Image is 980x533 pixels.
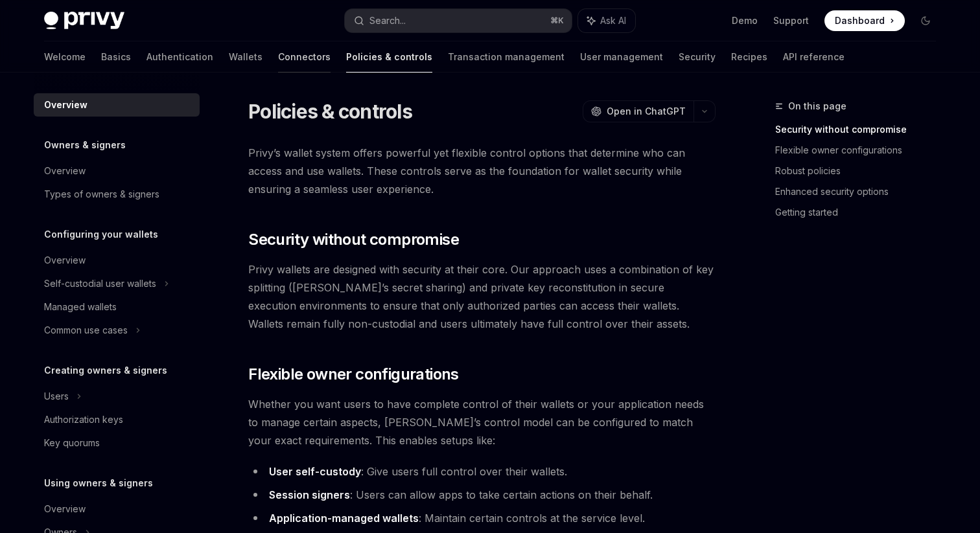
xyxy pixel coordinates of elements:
[146,41,213,73] a: Authentication
[773,14,809,27] a: Support
[101,41,131,73] a: Basics
[248,229,459,250] span: Security without compromise
[229,41,262,73] a: Wallets
[731,41,767,73] a: Recipes
[775,202,946,223] a: Getting started
[583,100,694,122] button: Open in ChatGPT
[248,260,716,333] span: Privy wallets are designed with security at their core. Our approach uses a combination of key sp...
[44,435,100,451] div: Key quorums
[34,497,200,521] a: Overview
[248,395,716,449] span: Whether you want users to have complete control of their wallets or your application needs to man...
[34,183,200,206] a: Types of owners & signers
[44,323,128,338] div: Common use cases
[269,488,350,501] strong: Session signers
[269,512,419,525] strong: Application-managed wallets
[44,363,167,378] h5: Creating owners & signers
[600,14,626,27] span: Ask AI
[448,41,565,73] a: Transaction management
[44,412,123,427] div: Authorization keys
[248,364,459,385] span: Flexible owner configurations
[44,475,153,491] h5: Using owners & signers
[607,105,686,118] span: Open in ChatGPT
[34,408,200,431] a: Authorization keys
[732,14,758,27] a: Demo
[248,509,716,527] li: : Maintain certain controls at the service level.
[44,253,86,268] div: Overview
[775,119,946,140] a: Security without compromise
[248,462,716,481] li: : Give users full control over their wallets.
[775,161,946,181] a: Robust policies
[34,431,200,455] a: Key quorums
[44,137,126,153] h5: Owners & signers
[248,144,716,198] span: Privy’s wallet system offers powerful yet flexible control options that determine who can access ...
[44,389,69,404] div: Users
[679,41,716,73] a: Security
[783,41,845,73] a: API reference
[915,10,936,31] button: Toggle dark mode
[34,93,200,117] a: Overview
[44,299,117,315] div: Managed wallets
[44,276,156,291] div: Self-custodial user wallets
[44,501,86,517] div: Overview
[44,163,86,179] div: Overview
[34,249,200,272] a: Overview
[580,41,663,73] a: User management
[44,227,158,242] h5: Configuring your wallets
[369,13,406,28] div: Search...
[44,41,86,73] a: Welcome
[44,97,87,113] div: Overview
[578,9,635,32] button: Ask AI
[824,10,905,31] a: Dashboard
[34,295,200,319] a: Managed wallets
[345,9,572,32] button: Search...⌘K
[44,187,159,202] div: Types of owners & signers
[248,486,716,504] li: : Users can allow apps to take certain actions on their behalf.
[34,159,200,183] a: Overview
[550,16,564,26] span: ⌘ K
[346,41,432,73] a: Policies & controls
[248,100,412,123] h1: Policies & controls
[788,98,846,114] span: On this page
[278,41,331,73] a: Connectors
[44,12,124,30] img: dark logo
[775,140,946,161] a: Flexible owner configurations
[269,465,361,478] strong: User self-custody
[775,181,946,202] a: Enhanced security options
[835,14,885,27] span: Dashboard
